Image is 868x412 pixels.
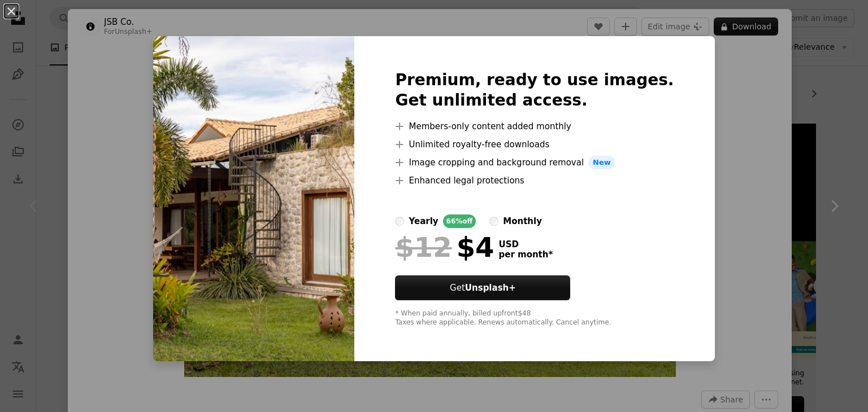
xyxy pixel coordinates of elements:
h2: Premium, ready to use images. Get unlimited access. [395,70,674,111]
strong: Unsplash+ [465,283,516,293]
li: Unlimited royalty-free downloads [395,138,674,151]
div: * When paid annually, billed upfront $48 Taxes where applicable. Renews automatically. Cancel any... [395,309,674,327]
div: 66% off [443,214,476,228]
input: yearly66%off [395,217,404,226]
div: $4 [395,233,494,262]
img: premium_photo-1687960114927-fa6bac0a63a7 [153,36,354,361]
div: yearly [409,214,438,228]
span: USD [498,239,553,249]
div: monthly [503,214,542,228]
li: Image cropping and background removal [395,156,674,169]
li: Enhanced legal protections [395,174,674,187]
li: Members-only content added monthly [395,120,674,133]
span: per month * [498,249,553,260]
button: GetUnsplash+ [395,275,570,300]
input: monthly [489,217,498,226]
span: New [588,156,615,169]
span: $12 [395,233,452,262]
